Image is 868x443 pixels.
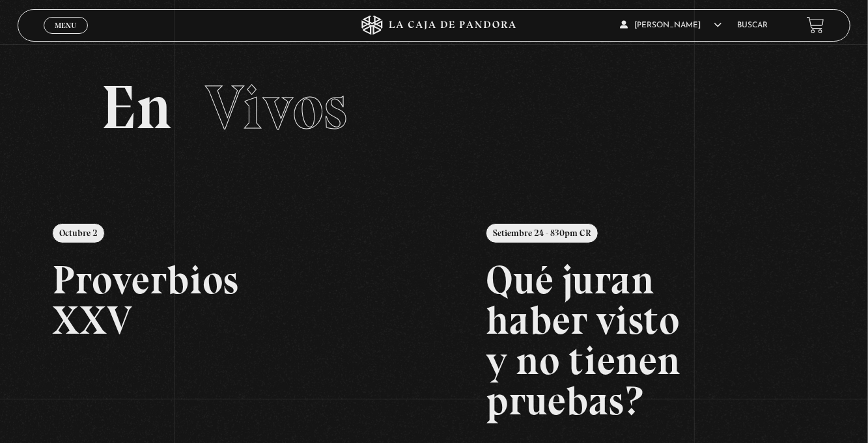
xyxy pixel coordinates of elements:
[55,21,76,29] span: Menu
[101,77,768,139] h2: En
[205,70,347,144] span: Vivos
[620,21,721,29] span: [PERSON_NAME]
[737,21,768,29] a: Buscar
[807,16,824,34] a: View your shopping cart
[50,32,81,41] span: Cerrar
